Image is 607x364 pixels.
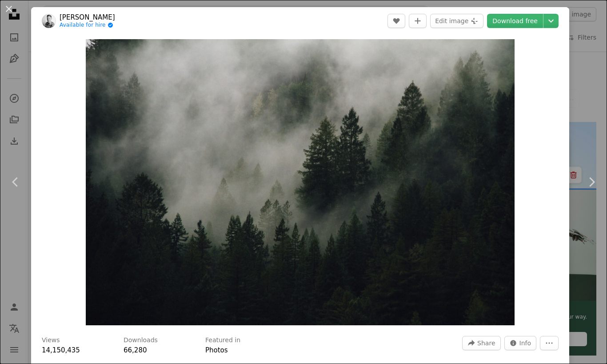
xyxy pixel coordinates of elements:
[430,14,483,28] button: Edit image
[205,346,228,354] a: Photos
[576,139,607,225] a: Next
[124,346,147,354] span: 66,280
[462,336,500,350] button: Share this image
[409,14,427,28] button: Add to Collection
[42,336,60,345] h3: Views
[540,336,559,350] button: More Actions
[42,14,56,28] img: Go to Kyle Glenn's profile
[124,336,158,345] h3: Downloads
[60,22,115,29] a: Available for hire
[42,346,80,354] span: 14,150,435
[86,39,514,325] button: Zoom in on this image
[205,336,240,345] h3: Featured in
[477,336,495,350] span: Share
[487,14,543,28] a: Download free
[519,336,531,350] span: Info
[504,336,537,350] button: Stats about this image
[387,14,405,28] button: Like
[543,14,559,28] button: Choose download size
[86,39,514,325] img: green leafed pine trees
[60,13,115,22] a: [PERSON_NAME]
